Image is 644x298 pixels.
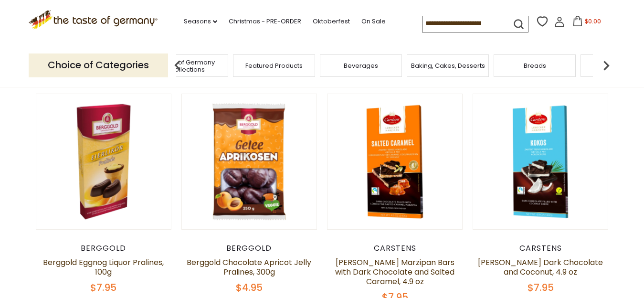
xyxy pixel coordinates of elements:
a: Beverages [344,62,378,69]
img: Carstens Luebecker Marzipan Bars with Dark Chocolate and Salted Caramel, 4.9 oz [327,94,463,229]
div: Carstens [473,244,609,253]
img: Berggold Eggnog Liquor Pralines, 100g [36,94,171,229]
a: Breads [524,62,546,69]
a: On Sale [361,16,386,27]
a: Featured Products [245,62,303,69]
a: Oktoberfest [313,16,350,27]
a: [PERSON_NAME] Dark Chocolate and Coconut, 4.9 oz [478,257,603,277]
span: $0.00 [585,17,601,25]
span: $4.95 [236,281,263,294]
a: Berggold Chocolate Apricot Jelly Pralines, 300g [187,257,311,277]
span: $7.95 [90,281,116,294]
img: next arrow [597,56,616,75]
img: Berggold Chocolate Apricot Jelly Pralines, 300g [182,94,317,229]
a: Christmas - PRE-ORDER [229,16,301,27]
p: Choice of Categories [29,53,168,77]
a: Baking, Cakes, Desserts [411,62,485,69]
div: Carstens [327,244,463,253]
a: Taste of Germany Collections [149,59,225,73]
button: $0.00 [567,16,607,30]
img: Carstens Luebecker Dark Chocolate and Coconut, 4.9 oz [473,94,608,229]
div: Berggold [181,244,317,253]
span: $7.95 [528,281,554,294]
img: previous arrow [168,56,187,75]
a: Berggold Eggnog Liquor Pralines, 100g [43,257,164,277]
a: Seasons [184,16,217,27]
a: [PERSON_NAME] Marzipan Bars with Dark Chocolate and Salted Caramel, 4.9 oz [335,257,454,287]
div: Berggold [36,244,172,253]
